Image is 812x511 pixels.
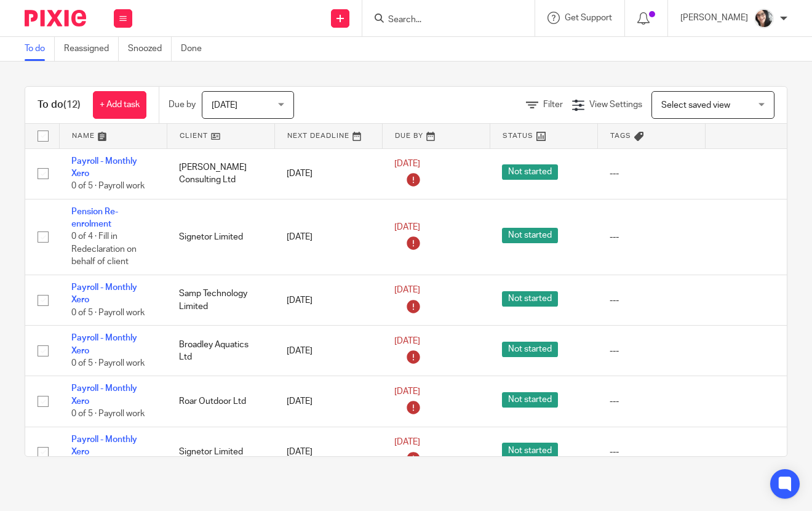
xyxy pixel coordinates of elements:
span: [DATE] [394,286,420,295]
span: [DATE] [394,159,420,168]
span: [DATE] [394,337,420,345]
td: [DATE] [274,275,382,326]
a: Payroll - Monthly Xero [71,384,137,405]
a: Done [181,37,211,61]
span: 0 of 5 · Payroll work [71,182,145,190]
a: Payroll - Monthly Xero [71,283,137,304]
span: Not started [502,228,558,243]
span: Get Support [565,14,612,22]
span: [DATE] [394,387,420,396]
img: me%20(1).jpg [754,9,774,28]
td: Samp Technology Limited [167,275,274,326]
span: Not started [502,291,558,307]
td: [DATE] [274,199,382,275]
td: Roar Outdoor Ltd [167,376,274,427]
a: + Add task [93,91,146,119]
img: Pixie [25,10,86,26]
span: [DATE] [212,101,237,110]
a: Payroll - Monthly Xero [71,435,137,456]
span: 0 of 5 · Payroll work [71,308,145,317]
a: To do [25,37,55,61]
div: --- [610,231,693,243]
p: Due by [169,99,196,111]
span: 0 of 4 · Fill in Redeclaration on behalf of client [71,233,137,267]
span: Not started [502,443,558,458]
span: Not started [502,392,558,408]
h1: To do [38,99,81,111]
span: [DATE] [394,438,420,446]
span: [DATE] [394,223,420,231]
span: Filter [543,100,563,109]
td: Signetor Limited [167,199,274,275]
td: [DATE] [274,148,382,199]
td: [DATE] [274,326,382,376]
span: (12) [63,100,81,110]
td: Broadley Aquatics Ltd [167,326,274,376]
td: [DATE] [274,376,382,427]
td: Signetor Limited [167,427,274,477]
span: 0 of 5 · Payroll work [71,359,145,368]
a: Payroll - Monthly Xero [71,157,137,178]
td: [PERSON_NAME] Consulting Ltd [167,148,274,199]
a: Reassigned [64,37,119,61]
div: --- [610,446,693,458]
span: Not started [502,342,558,357]
span: 0 of 5 · Payroll work [71,409,145,418]
span: Select saved view [661,101,730,110]
span: Tags [610,132,631,139]
div: --- [610,294,693,307]
div: --- [610,395,693,408]
p: [PERSON_NAME] [680,12,748,24]
td: [DATE] [274,427,382,477]
a: Payroll - Monthly Xero [71,334,137,355]
a: Pension Re-enrolment [71,207,118,228]
div: --- [610,345,693,357]
a: Snoozed [128,37,172,61]
input: Search [387,15,498,26]
div: --- [610,167,693,180]
span: Not started [502,164,558,180]
span: View Settings [589,100,642,109]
